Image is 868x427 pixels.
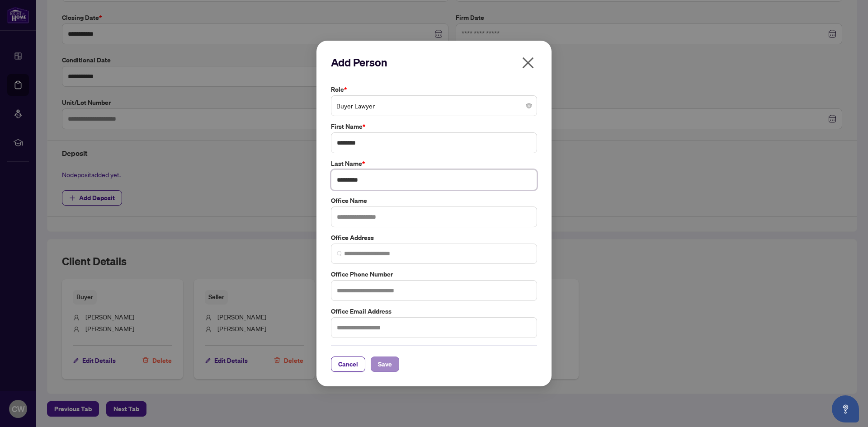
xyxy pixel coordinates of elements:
span: Cancel [338,357,358,371]
span: close [521,56,535,70]
img: search_icon [337,251,342,256]
label: Office Phone Number [331,269,537,279]
label: Office Name [331,196,537,206]
label: First Name [331,122,537,131]
span: Buyer Lawyer [336,97,532,114]
label: Role [331,84,537,94]
span: Save [378,357,392,371]
button: Save [371,357,399,372]
span: close-circle [526,103,532,108]
button: Open asap [832,395,859,422]
h2: Add Person [331,55,537,70]
label: Office Email Address [331,306,537,316]
label: Last Name [331,159,537,169]
button: Cancel [331,357,365,372]
label: Office Address [331,233,537,243]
